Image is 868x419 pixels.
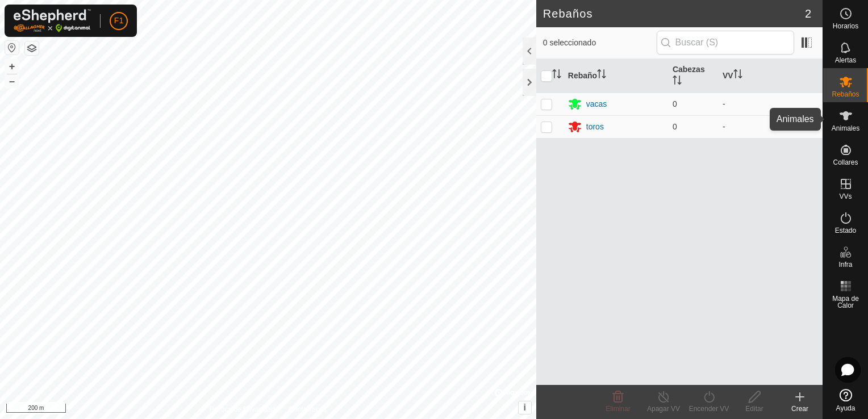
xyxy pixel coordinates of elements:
[833,23,858,30] span: Horarios
[209,404,274,414] a: Política de Privacidad
[5,41,19,55] button: Restablecer Mapa
[25,41,39,55] button: Capas del Mapa
[832,91,859,98] span: Rebaños
[732,404,777,414] div: Editar
[777,404,823,414] div: Crear
[657,31,794,55] input: Buscar (S)
[564,59,668,93] th: Rebaño
[718,115,823,138] td: -
[586,98,607,110] div: vacas
[524,403,526,412] span: i
[835,57,856,64] span: Alertas
[5,60,19,73] button: +
[14,9,91,32] img: Logo Gallagher
[289,404,327,414] a: Contáctenos
[836,405,856,412] span: Ayuda
[114,15,123,27] span: F1
[668,59,718,93] th: Cabezas
[718,93,823,115] td: -
[838,261,852,268] span: Infra
[586,121,604,133] div: toros
[606,405,630,413] span: Eliminar
[833,159,858,166] span: Collares
[839,193,852,200] span: VVs
[543,7,805,20] h2: Rebaños
[718,59,823,93] th: VV
[552,71,561,80] p-sorticon: Activar para ordenar
[641,404,686,414] div: Apagar VV
[673,77,682,86] p-sorticon: Activar para ordenar
[673,99,677,108] span: 0
[5,74,19,88] button: –
[686,404,732,414] div: Encender VV
[823,384,868,416] a: Ayuda
[597,71,606,80] p-sorticon: Activar para ordenar
[835,227,856,234] span: Estado
[673,122,677,131] span: 0
[832,125,859,132] span: Animales
[826,295,865,309] span: Mapa de Calor
[543,37,657,49] span: 0 seleccionado
[733,71,742,80] p-sorticon: Activar para ordenar
[805,5,811,22] span: 2
[519,401,531,414] button: i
